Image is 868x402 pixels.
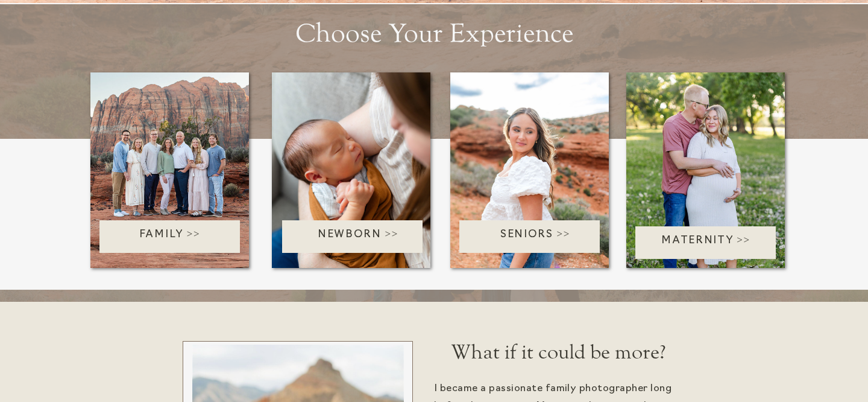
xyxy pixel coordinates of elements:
[459,227,611,246] a: Seniors >>
[630,233,782,252] a: Maternity >>
[84,227,256,246] a: Family >>
[229,19,640,59] h2: Choose Your Experience
[439,341,678,373] h2: What if it could be more?
[282,227,434,246] a: Newborn >>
